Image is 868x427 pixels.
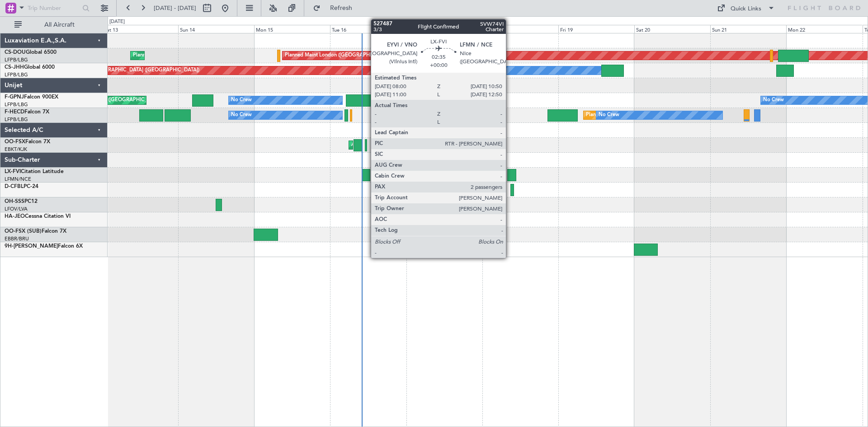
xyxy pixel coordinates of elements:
[5,50,26,55] span: CS-DOU
[5,169,21,174] span: LX-FVI
[5,101,28,108] a: LFPB/LBG
[5,109,24,115] span: F-HECD
[5,184,24,189] span: D-CFBL
[5,206,28,212] a: LFOV/LVA
[599,108,619,122] div: No Crew
[5,235,29,242] a: EBBR/BRU
[5,139,25,145] span: OO-FSX
[5,109,49,115] a: F-HECDFalcon 7X
[5,214,71,219] a: HA-JEOCessna Citation VI
[5,94,58,100] a: F-GPNJFalcon 900EX
[68,94,163,107] div: AOG Maint Paris ([GEOGRAPHIC_DATA])
[154,4,196,12] span: [DATE] - [DATE]
[5,65,55,70] a: CS-JHHGlobal 6000
[712,1,779,15] button: Quick Links
[634,25,710,33] div: Sat 20
[5,229,42,234] span: OO-FSX (SUB)
[5,244,83,249] a: 9H-[PERSON_NAME]Falcon 6X
[5,65,24,70] span: CS-JHH
[109,18,125,26] div: [DATE]
[710,25,786,33] div: Sun 21
[5,94,24,100] span: F-GPNJ
[10,18,98,32] button: All Aircraft
[309,1,363,15] button: Refresh
[406,25,482,33] div: Wed 17
[254,25,330,33] div: Mon 15
[322,5,360,11] span: Refresh
[5,244,58,249] span: 9H-[PERSON_NAME]
[5,199,38,204] a: OH-SSSPC12
[5,184,38,189] a: D-CFBLPC-24
[5,146,27,153] a: EBKT/KJK
[5,56,28,63] a: LFPB/LBG
[763,94,784,107] div: No Crew
[5,116,28,123] a: LFPB/LBG
[133,49,275,62] div: Planned Maint [GEOGRAPHIC_DATA] ([GEOGRAPHIC_DATA])
[5,50,57,55] a: CS-DOUGlobal 6500
[285,49,393,62] div: Planned Maint London ([GEOGRAPHIC_DATA])
[102,25,178,33] div: Sat 13
[178,25,254,33] div: Sun 14
[731,5,761,14] div: Quick Links
[786,25,862,33] div: Mon 22
[57,64,199,77] div: Planned Maint [GEOGRAPHIC_DATA] ([GEOGRAPHIC_DATA])
[5,71,28,78] a: LFPB/LBG
[5,214,25,219] span: HA-JEO
[558,25,634,33] div: Fri 19
[330,25,406,33] div: Tue 16
[586,108,728,122] div: Planned Maint [GEOGRAPHIC_DATA] ([GEOGRAPHIC_DATA])
[482,25,558,33] div: Thu 18
[231,108,252,122] div: No Crew
[5,229,66,234] a: OO-FSX (SUB)Falcon 7X
[351,138,450,152] div: AOG Maint Kortrijk-[GEOGRAPHIC_DATA]
[5,169,64,174] a: LX-FVICitation Latitude
[5,199,24,204] span: OH-SSS
[231,94,252,107] div: No Crew
[5,139,50,145] a: OO-FSXFalcon 7X
[24,22,95,28] span: All Aircraft
[5,176,31,183] a: LFMN/NCE
[28,1,80,15] input: Trip Number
